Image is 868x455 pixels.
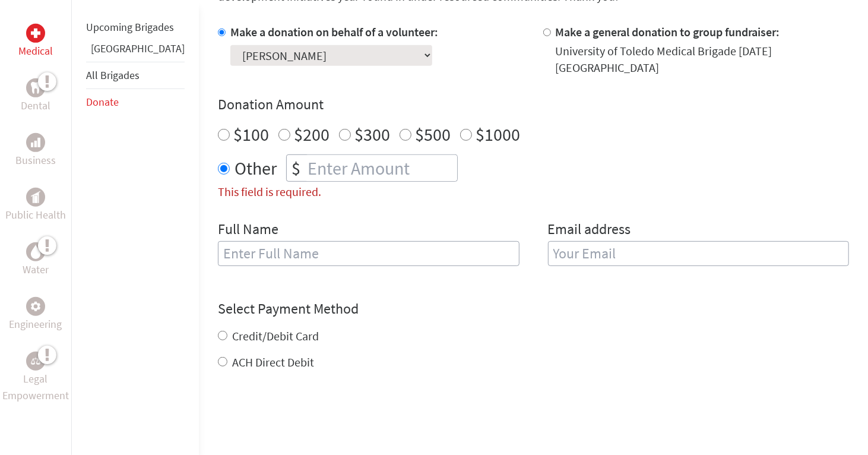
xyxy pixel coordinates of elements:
h4: Donation Amount [218,95,849,114]
div: Public Health [26,188,45,207]
a: BusinessBusiness [15,133,56,169]
label: Email address [548,220,631,241]
p: Medical [18,43,53,59]
li: Upcoming Brigades [86,14,185,40]
input: Enter Amount [305,155,457,181]
div: Medical [26,24,45,43]
label: This field is required. [218,184,321,199]
p: Business [15,152,56,169]
img: Water [31,245,40,258]
p: Dental [21,97,50,114]
div: University of Toledo Medical Brigade [DATE] [GEOGRAPHIC_DATA] [556,43,850,76]
li: Guatemala [86,40,185,62]
div: Dental [26,78,45,97]
a: Donate [86,95,119,109]
a: EngineeringEngineering [9,297,62,333]
img: Engineering [31,302,40,311]
div: Water [26,242,45,261]
p: Legal Empowerment [2,371,69,404]
div: Legal Empowerment [26,352,45,371]
input: Enter Full Name [218,241,519,266]
label: $500 [415,123,451,146]
img: Public Health [31,191,40,203]
label: $100 [233,123,269,146]
label: $1000 [476,123,520,146]
p: Engineering [9,316,62,333]
label: Other [235,154,277,182]
label: Full Name [218,220,278,241]
li: Donate [86,89,185,115]
a: All Brigades [86,68,140,82]
label: ACH Direct Debit [232,355,314,369]
a: DentalDental [21,78,50,114]
a: Upcoming Brigades [86,20,174,34]
p: Public Health [5,207,66,223]
div: $ [287,155,305,181]
p: Water [23,261,49,278]
label: $200 [294,123,330,146]
iframe: reCAPTCHA [218,394,398,441]
a: Legal EmpowermentLegal Empowerment [2,352,69,404]
label: Make a donation on behalf of a volunteer: [230,24,438,39]
a: [GEOGRAPHIC_DATA] [91,42,185,55]
label: $300 [354,123,390,146]
li: All Brigades [86,62,185,89]
a: MedicalMedical [18,24,53,59]
img: Dental [31,82,40,93]
div: Engineering [26,297,45,316]
a: WaterWater [23,242,49,278]
label: Credit/Debit Card [232,328,319,343]
h4: Select Payment Method [218,299,849,318]
input: Your Email [548,241,850,266]
div: Business [26,133,45,152]
img: Business [31,138,40,147]
img: Legal Empowerment [31,358,40,365]
a: Public HealthPublic Health [5,188,66,223]
img: Medical [31,29,40,38]
label: Make a general donation to group fundraiser: [556,24,780,39]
